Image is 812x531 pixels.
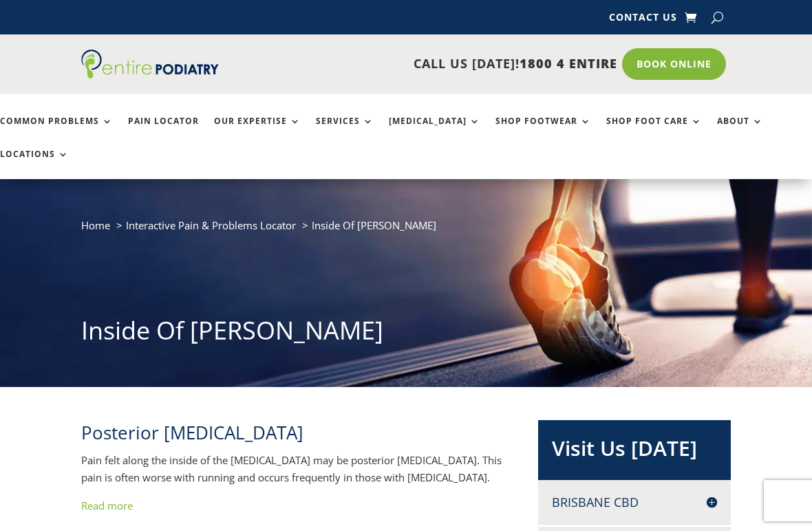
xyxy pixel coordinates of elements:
a: Services [316,116,374,146]
nav: breadcrumb [81,216,731,244]
span: Inside Of [PERSON_NAME] [312,218,436,232]
span: Posterior [MEDICAL_DATA] [81,420,303,445]
span: 1800 4 ENTIRE [520,55,617,72]
p: CALL US [DATE]! [225,55,617,73]
h4: Brisbane CBD [552,494,717,511]
span: Pain felt along the inside of the [MEDICAL_DATA] may be posterior [MEDICAL_DATA]. This pain is of... [81,453,502,485]
a: Shop Foot Care [606,116,702,146]
a: Pain Locator [128,116,199,146]
a: Entire Podiatry [81,67,219,81]
a: Our Expertise [214,116,301,146]
h2: Visit Us [DATE] [552,434,717,470]
a: Read more [81,499,133,512]
h1: Inside Of [PERSON_NAME] [81,313,731,355]
a: Home [81,218,110,232]
a: Interactive Pain & Problems Locator [126,218,296,232]
a: [MEDICAL_DATA] [389,116,480,146]
a: Shop Footwear [495,116,591,146]
img: logo (1) [81,50,219,79]
a: Contact Us [609,12,677,28]
a: About [717,116,763,146]
a: Book Online [622,48,726,80]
